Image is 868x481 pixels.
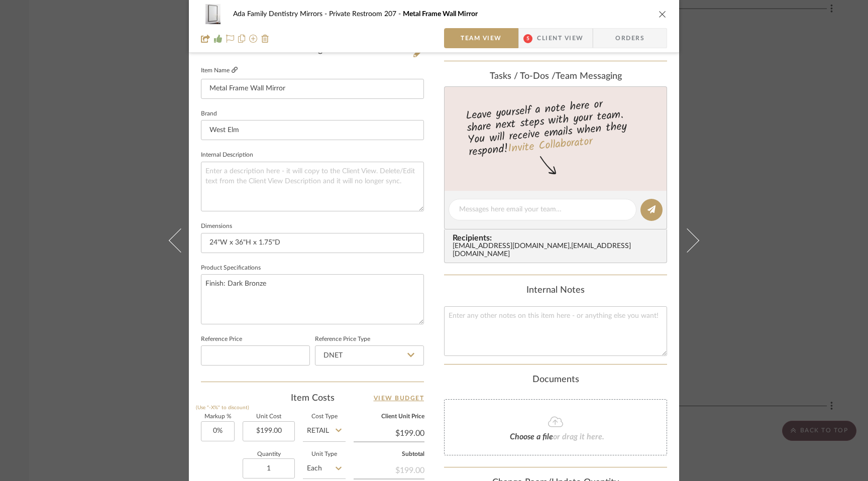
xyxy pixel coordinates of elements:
span: 5 [523,34,532,43]
span: Metal Frame Wall Mirror [403,11,478,18]
span: Private Restroom 207 [329,11,403,18]
div: [EMAIL_ADDRESS][DOMAIN_NAME] , [EMAIL_ADDRESS][DOMAIN_NAME] [453,243,663,259]
div: $199.00 [354,460,424,478]
span: Orders [604,28,656,48]
span: Ada Family Dentistry Mirrors [233,11,329,18]
label: Subtotal [354,452,424,457]
span: Tasks / To-Dos / [490,72,556,81]
label: Reference Price [201,337,242,342]
label: Unit Type [303,452,346,457]
label: Product Specifications [201,266,261,271]
input: Enter Item Name [201,79,424,99]
label: Item Name [201,66,238,75]
img: Remove from project [261,35,269,43]
label: Client Unit Price [354,414,424,419]
span: Client View [537,28,583,48]
button: close [658,10,667,19]
div: team Messaging [444,71,667,82]
div: Item Costs [201,392,424,404]
div: Documents [444,375,667,386]
label: Unit Cost [243,414,295,419]
span: or drag it here. [553,433,604,441]
img: 5c2c6112-d2d8-4e3b-84e3-5d5c3c38f4ea_48x40.jpg [201,4,225,24]
span: Team View [461,28,502,48]
label: Cost Type [303,414,346,419]
div: Leave yourself a note here or share next steps with your team. You will receive emails when they ... [443,93,669,161]
span: Choose a file [510,433,553,441]
label: Reference Price Type [315,337,370,342]
div: Internal Notes [444,285,667,296]
input: Enter the dimensions of this item [201,233,424,253]
a: Invite Collaborator [507,133,593,158]
label: Quantity [243,452,295,457]
a: View Budget [374,392,424,404]
label: Brand [201,111,217,116]
label: Dimensions [201,224,232,229]
span: Recipients: [453,233,663,243]
label: Markup % [201,414,235,419]
input: Enter Brand [201,120,424,140]
label: Internal Description [201,153,253,158]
